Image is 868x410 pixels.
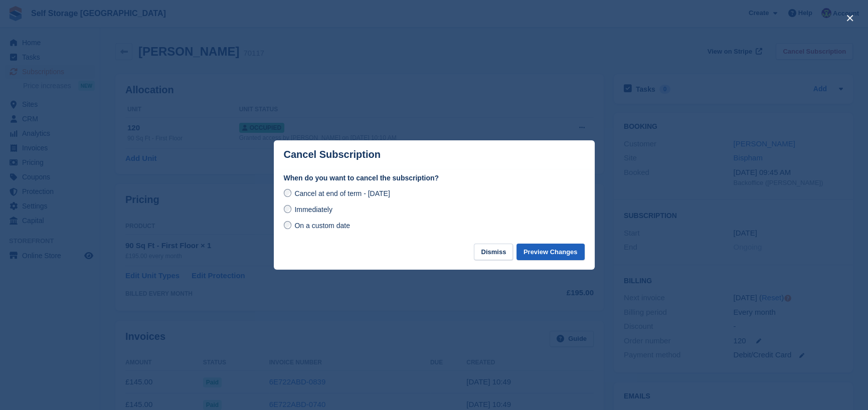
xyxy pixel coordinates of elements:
button: Preview Changes [516,244,585,260]
button: Dismiss [474,244,513,260]
input: On a custom date [284,221,292,229]
span: On a custom date [294,222,350,230]
button: close [842,10,858,26]
p: Cancel Subscription [284,149,381,160]
span: Cancel at end of term - [DATE] [294,189,390,197]
span: Immediately [294,206,332,214]
input: Immediately [284,205,292,213]
label: When do you want to cancel the subscription? [284,173,585,183]
input: Cancel at end of term - [DATE] [284,189,292,197]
